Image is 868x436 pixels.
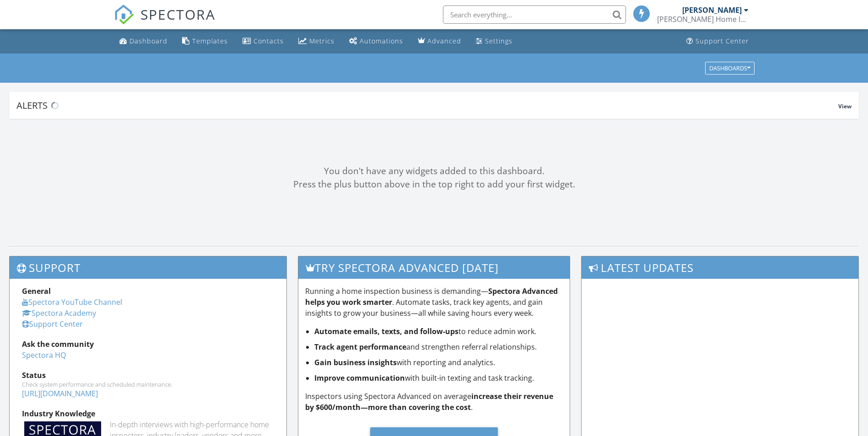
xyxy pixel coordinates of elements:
span: View [838,102,852,110]
div: Support Center [695,37,749,45]
a: Support Center [683,33,753,50]
strong: Gain business insights [314,357,397,367]
p: Running a home inspection business is demanding— . Automate tasks, track key agents, and gain ins... [305,286,563,319]
a: Advanced [414,33,465,50]
strong: General [22,286,51,296]
a: [URL][DOMAIN_NAME] [22,388,98,399]
strong: increase their revenue by $600/month—more than covering the cost [305,391,553,412]
strong: Automate emails, texts, and follow-ups [314,326,458,336]
p: Inspectors using Spectora Advanced on average . [305,391,563,413]
div: Status [22,370,274,381]
div: You don't have any widgets added to this dashboard. [9,165,859,178]
img: The Best Home Inspection Software - Spectora [114,5,134,25]
h3: Latest Updates [582,256,858,279]
div: Contacts [253,37,284,45]
div: Industry Knowledge [22,408,274,419]
a: Dashboard [116,33,171,50]
div: Ask the community [22,339,274,350]
div: Dashboard [129,37,167,45]
strong: Track agent performance [314,342,406,352]
div: Settings [485,37,512,45]
a: Contacts [239,33,287,50]
li: with reporting and analytics. [314,357,563,368]
a: SPECTORA [114,12,216,32]
div: Advanced [427,37,461,45]
h3: Support [10,256,286,279]
a: Spectora HQ [22,350,66,360]
div: Brosnan Home Inspections LLC [657,15,749,24]
li: with built-in texting and task tracking. [314,372,563,383]
div: Check system performance and scheduled maintenance. [22,381,274,388]
strong: Improve communication [314,373,405,383]
a: Templates [178,33,232,50]
input: Search everything... [443,5,626,24]
li: to reduce admin work. [314,326,563,337]
div: Dashboards [709,65,750,71]
a: Automations (Basic) [345,33,407,50]
li: and strengthen referral relationships. [314,341,563,352]
h3: Try spectora advanced [DATE] [298,256,570,279]
a: Spectora Academy [22,308,96,318]
a: Support Center [22,319,83,329]
div: Press the plus button above in the top right to add your first widget. [9,178,859,191]
div: Metrics [309,37,334,45]
div: Automations [360,37,403,45]
span: SPECTORA [140,5,216,24]
div: [PERSON_NAME] [682,5,742,15]
div: Alerts [16,99,838,112]
a: Metrics [295,33,338,50]
strong: Spectora Advanced helps you work smarter [305,286,558,307]
button: Dashboards [705,62,755,74]
div: Templates [192,37,228,45]
a: Spectora YouTube Channel [22,297,122,307]
a: Settings [472,33,516,50]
